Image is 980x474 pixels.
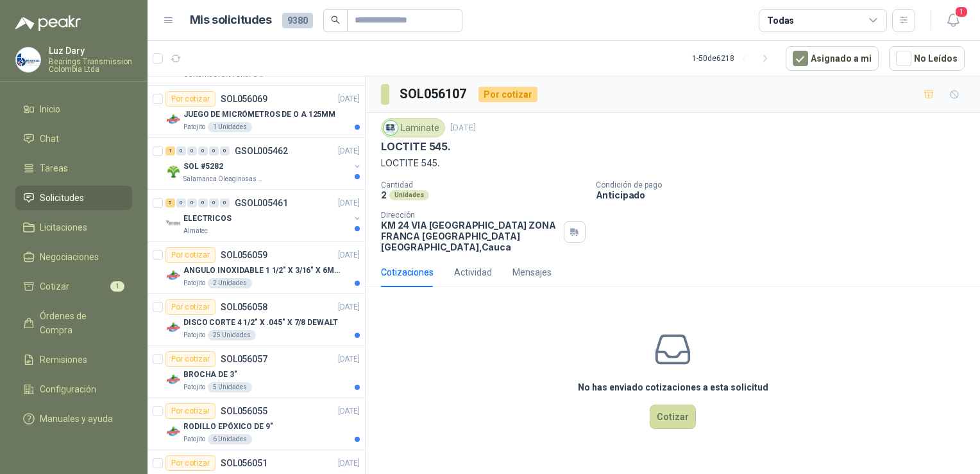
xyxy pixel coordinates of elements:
p: 2 [381,189,387,200]
a: Licitaciones [15,215,132,240]
a: Inicio [15,97,132,121]
div: 1 [165,146,175,155]
p: RODILLO EPÓXICO DE 9" [183,421,273,433]
p: SOL056051 [221,459,267,468]
a: 1 0 0 0 0 0 GSOL005462[DATE] Company LogoSOL #5282Salamanca Oleaginosas SAS [165,143,362,184]
div: 0 [209,146,219,155]
p: [DATE] [338,197,360,209]
span: Licitaciones [40,220,87,234]
div: Todas [767,13,794,28]
p: Patojito [183,330,205,340]
div: 0 [220,146,230,155]
p: Cantidad [381,180,586,189]
p: Almatec [183,226,208,236]
p: GSOL005461 [235,198,288,207]
div: 0 [198,198,208,207]
span: Tareas [40,161,68,175]
div: 0 [176,146,186,155]
div: 0 [187,146,197,155]
button: Asignado a mi [786,46,879,71]
div: 5 Unidades [208,382,252,392]
div: 0 [187,198,197,207]
h1: Mis solicitudes [190,11,272,30]
p: Patojito [183,278,205,288]
p: Patojito [183,122,205,132]
a: Por cotizarSOL056057[DATE] Company LogoBROCHA DE 3"Patojito5 Unidades [148,346,365,398]
img: Logo peakr [15,15,81,31]
img: Company Logo [384,121,398,135]
p: KM 24 VIA [GEOGRAPHIC_DATA] ZONA FRANCA [GEOGRAPHIC_DATA] [GEOGRAPHIC_DATA] , Cauca [381,220,559,252]
p: LOCTITE 545. [381,156,965,170]
span: Negociaciones [40,250,99,264]
img: Company Logo [165,112,181,127]
p: SOL056069 [221,94,267,103]
div: Actividad [454,265,492,279]
p: [DATE] [450,122,476,134]
img: Company Logo [165,320,181,335]
span: Remisiones [40,353,87,367]
p: [DATE] [338,249,360,261]
a: Cotizar1 [15,274,132,299]
img: Company Logo [165,164,181,179]
div: Unidades [389,190,429,200]
div: Laminate [381,118,445,137]
div: Mensajes [512,265,552,279]
span: Solicitudes [40,191,84,205]
span: 1 [954,6,968,18]
p: [DATE] [338,301,360,313]
div: 0 [209,198,219,207]
span: Cotizar [40,279,69,294]
p: ANGULO INOXIDABLE 1 1/2" X 3/16" X 6MTS [183,265,343,277]
a: Por cotizarSOL056055[DATE] Company LogoRODILLO EPÓXICO DE 9"Patojito6 Unidades [148,398,365,450]
img: Company Logo [165,268,181,283]
img: Company Logo [165,216,181,231]
div: 1 Unidades [208,122,252,132]
span: Órdenes de Compra [40,309,120,337]
div: Por cotizar [478,87,537,102]
p: Patojito [183,382,205,392]
div: 6 Unidades [208,434,252,444]
div: Por cotizar [165,91,215,107]
div: 25 Unidades [208,330,256,340]
div: Por cotizar [165,351,215,367]
a: Tareas [15,156,132,180]
p: [DATE] [338,145,360,157]
p: SOL056059 [221,250,267,259]
p: Salamanca Oleaginosas SAS [183,174,264,184]
div: Por cotizar [165,247,215,263]
a: Negociaciones [15,245,132,269]
div: Por cotizar [165,455,215,471]
a: 5 0 0 0 0 0 GSOL005461[DATE] Company LogoELECTRICOSAlmatec [165,195,362,236]
p: Patojito [183,434,205,444]
div: 2 Unidades [208,278,252,288]
img: Company Logo [165,372,181,387]
div: Cotizaciones [381,265,434,279]
div: 5 [165,198,175,207]
span: Configuración [40,382,96,396]
p: [DATE] [338,457,360,470]
span: Inicio [40,102,60,116]
h3: No has enviado cotizaciones a esta solicitud [578,380,768,394]
a: Órdenes de Compra [15,304,132,342]
div: 1 - 50 de 6218 [692,48,775,69]
p: BROCHA DE 3" [183,369,237,381]
p: DISCO CORTE 4 1/2" X .045" X 7/8 DEWALT [183,317,338,329]
a: Chat [15,127,132,151]
a: Por cotizarSOL056059[DATE] Company LogoANGULO INOXIDABLE 1 1/2" X 3/16" X 6MTSPatojito2 Unidades [148,242,365,294]
div: 0 [198,146,208,155]
p: Dirección [381,211,559,220]
a: Por cotizarSOL056069[DATE] Company LogoJUEGO DE MICRÓMETROS DE O A 125MMPatojito1 Unidades [148,86,365,138]
span: 1 [110,281,124,292]
span: Manuales y ayuda [40,412,113,426]
p: SOL056057 [221,355,267,364]
div: 0 [176,198,186,207]
p: Anticipado [596,189,976,200]
p: ELECTRICOS [183,213,232,225]
a: Manuales y ayuda [15,407,132,431]
img: Company Logo [165,424,181,439]
img: Company Logo [16,48,40,72]
button: No Leídos [889,46,965,71]
p: [DATE] [338,405,360,417]
p: SOL056055 [221,407,267,416]
p: SOL #5282 [183,161,223,173]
